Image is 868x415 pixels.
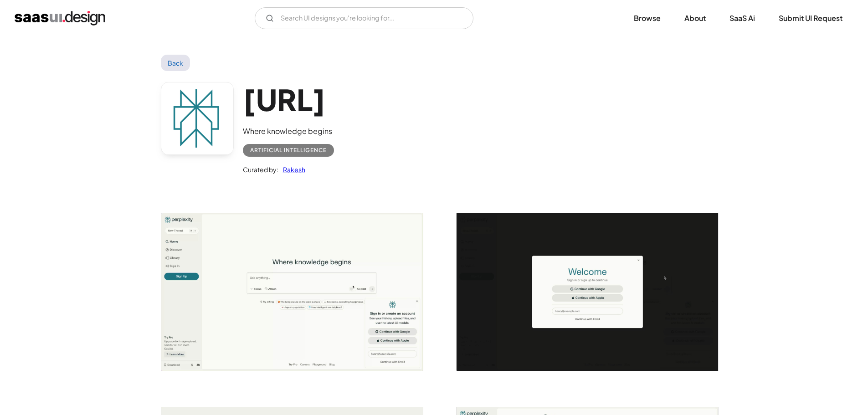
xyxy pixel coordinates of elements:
[161,213,423,370] a: open lightbox
[768,8,853,28] a: Submit UI Request
[243,82,334,117] h1: [URL]
[243,164,278,175] div: Curated by:
[161,213,423,370] img: 65b9d3bdf19451c686cb9749_perplexity%20home%20page.jpg
[255,7,473,29] input: Search UI designs you're looking for...
[673,8,717,28] a: About
[255,7,473,29] form: Email Form
[457,213,718,370] a: open lightbox
[719,8,766,28] a: SaaS Ai
[623,8,672,28] a: Browse
[250,145,327,156] div: Artificial Intelligence
[278,164,305,175] a: Rakesh
[161,55,190,71] a: Back
[15,11,105,26] a: home
[243,126,334,137] div: Where knowledge begins
[457,213,718,370] img: 65b9d3bd40d97bb4e9ee2fbe_perplexity%20sign%20in.jpg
